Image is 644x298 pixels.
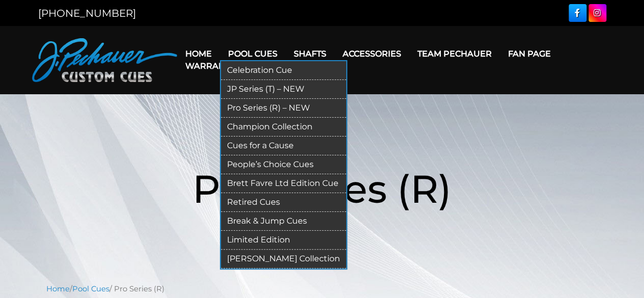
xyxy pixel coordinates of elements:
[38,7,136,19] a: [PHONE_NUMBER]
[221,231,346,250] a: Limited Edition
[221,174,346,193] a: Brett Favre Ltd Edition Cue
[221,99,346,118] a: Pro Series (R) – NEW
[220,41,286,67] a: Pool Cues
[192,165,452,212] span: Pro Series (R)
[32,38,177,82] img: Pechauer Custom Cues
[177,53,243,79] a: Warranty
[221,80,346,99] a: JP Series (T) – NEW
[334,41,409,67] a: Accessories
[46,284,70,293] a: Home
[221,155,346,174] a: People’s Choice Cues
[221,61,346,80] a: Celebration Cue
[221,250,346,268] a: [PERSON_NAME] Collection
[243,53,282,79] a: Cart
[221,193,346,212] a: Retired Cues
[221,212,346,231] a: Break & Jump Cues
[46,283,598,294] nav: Breadcrumb
[409,41,500,67] a: Team Pechauer
[72,284,109,293] a: Pool Cues
[500,41,559,67] a: Fan Page
[221,118,346,137] a: Champion Collection
[177,41,220,67] a: Home
[286,41,334,67] a: Shafts
[221,137,346,155] a: Cues for a Cause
